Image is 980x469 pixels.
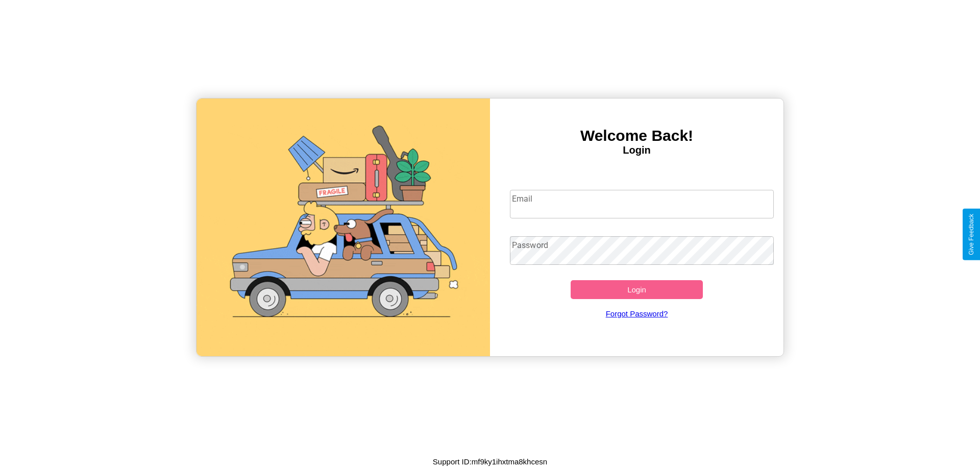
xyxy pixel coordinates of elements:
[968,214,975,255] div: Give Feedback
[490,127,783,144] h3: Welcome Back!
[505,299,769,328] a: Forgot Password?
[490,144,783,156] h4: Login
[571,280,703,299] button: Login
[197,98,490,356] img: gif
[433,455,547,468] p: Support ID: mf9ky1ihxtma8khcesn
